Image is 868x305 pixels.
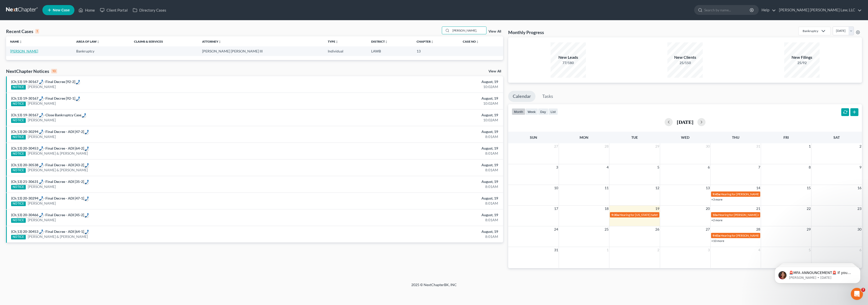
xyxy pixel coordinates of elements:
span: 3 [707,247,710,253]
span: 4 [606,164,609,170]
img: hfpfyWBK5wQHBAGPgDf9c6qAYOxxMAAAAASUVORK5CYII= [39,129,43,134]
td: 13 [413,46,459,56]
iframe: Intercom live chat [851,288,863,300]
a: Home [76,6,97,15]
div: Call: 13) 20-30466 [84,212,89,217]
div: NextChapter Notices [6,68,57,74]
span: 13 [705,185,710,191]
div: 1 [35,29,39,34]
div: NOTICE [11,152,26,156]
input: Search by name... [704,5,750,15]
span: 9:45a [713,234,720,237]
div: NOTICE [11,185,26,189]
button: week [525,108,538,115]
a: Directory Cases [130,6,169,15]
span: 6 [859,247,862,253]
span: 3 [556,164,559,170]
div: Call: 13) 19-30167 [75,79,80,84]
div: 77/180 [551,60,586,65]
div: Call: 13) 20-30453 [16,229,43,234]
span: 27 [554,143,559,149]
span: Sun [530,135,537,140]
div: NOTICE [11,218,26,223]
div: NOTICE [11,135,26,140]
div: Call: 13) 20-30294 [16,196,43,201]
i: unfold_more [218,40,221,43]
span: 8 [808,164,811,170]
div: Call: 13) 19-30167 [16,113,43,118]
span: 7 [861,288,865,292]
div: Call: 13) 20-30294 [84,196,89,201]
span: Fri [783,135,789,140]
a: Districtunfold_more [371,40,388,43]
a: (Ch13) 20-30453- Final Decree - ADI [64-1] [11,229,84,234]
span: 16 [857,185,862,191]
a: [PERSON_NAME] [PERSON_NAME] Law, LLC [776,6,862,15]
img: hfpfyWBK5wQHBAGPgDf9c6qAYOxxMAAAAASUVORK5CYII= [85,130,89,134]
span: 17 [554,206,559,212]
th: Claims & Services [130,36,198,46]
a: (Ch13) 19-30167- Final Decree [92-2] [11,79,75,84]
span: 30 [705,143,710,149]
div: August, 19 [339,129,498,134]
div: 8:01AM [339,151,498,156]
span: Sat [833,135,840,140]
img: hfpfyWBK5wQHBAGPgDf9c6qAYOxxMAAAAASUVORK5CYII= [39,196,43,201]
img: hfpfyWBK5wQHBAGPgDf9c6qAYOxxMAAAAASUVORK5CYII= [39,229,43,234]
span: Mon [580,135,588,140]
img: hfpfyWBK5wQHBAGPgDf9c6qAYOxxMAAAAASUVORK5CYII= [39,163,43,167]
div: 25/150 [667,60,703,65]
h3: Monthly Progress [508,29,544,35]
a: (Ch13) 19-30167- Close Bankruptcy Case [11,113,81,117]
div: 10:02AM [339,84,498,89]
div: 25/92 [784,60,820,65]
a: Tasks [538,91,558,102]
div: August, 19 [339,179,498,184]
img: hfpfyWBK5wQHBAGPgDf9c6qAYOxxMAAAAASUVORK5CYII= [39,79,43,84]
span: 21 [756,206,761,212]
a: [PERSON_NAME] [28,101,56,106]
a: Chapterunfold_more [417,40,434,43]
div: Call: 13) 19-30167 [75,96,80,101]
div: Call: 13) 20-30453 [84,229,89,234]
button: day [538,108,548,115]
div: 10 [51,69,57,73]
div: Call: 13) 20-30294 [16,129,43,134]
span: 20 [705,206,710,212]
div: 2025 © NextChapterBK, INC [290,282,578,291]
span: Tue [631,135,638,140]
div: New Filings [784,54,820,60]
img: hfpfyWBK5wQHBAGPgDf9c6qAYOxxMAAAAASUVORK5CYII= [39,113,43,117]
img: hfpfyWBK5wQHBAGPgDf9c6qAYOxxMAAAAASUVORK5CYII= [76,80,80,84]
a: (Ch13) 20-30294- Final Decree - ADI [47-1] [11,196,84,200]
img: hfpfyWBK5wQHBAGPgDf9c6qAYOxxMAAAAASUVORK5CYII= [85,163,89,168]
div: NOTICE [11,102,26,106]
td: Individual [324,46,367,56]
div: 8:01AM [339,184,498,189]
img: hfpfyWBK5wQHBAGPgDf9c6qAYOxxMAAAAASUVORK5CYII= [76,96,80,101]
div: Call: 13) 19-30167 [16,79,43,84]
a: [PERSON_NAME] & [PERSON_NAME] [28,168,88,173]
a: (Ch13) 20-30466- Final Decree - ADI [45-2] [11,213,84,217]
td: LAWB [367,46,413,56]
span: 27 [705,226,710,232]
div: August, 19 [339,96,498,101]
div: Call: 13) 20-30294 [84,129,89,134]
span: 31 [756,143,761,149]
div: August, 19 [339,146,498,151]
a: Case Nounfold_more [463,40,479,43]
div: 8:01AM [339,217,498,223]
div: August, 19 [339,229,498,234]
div: Call: 13) 20-30538 [84,162,89,168]
span: 9 [859,164,862,170]
span: Wed [681,135,689,140]
a: [PERSON_NAME] [28,84,56,89]
span: 15 [806,185,811,191]
img: hfpfyWBK5wQHBAGPgDf9c6qAYOxxMAAAAASUVORK5CYII= [85,213,89,217]
div: August, 19 [339,162,498,168]
a: View All [489,30,501,33]
input: Search by name... [451,27,486,34]
div: 8:01AM [339,134,498,139]
img: hfpfyWBK5wQHBAGPgDf9c6qAYOxxMAAAAASUVORK5CYII= [85,196,89,201]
